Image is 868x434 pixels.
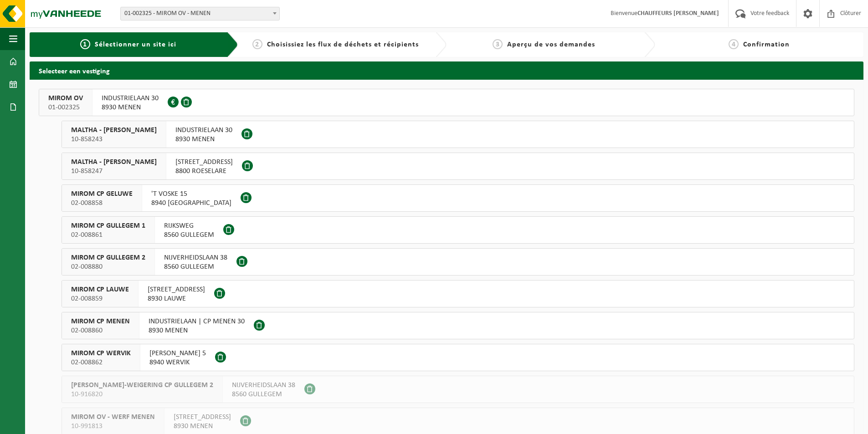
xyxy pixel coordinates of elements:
[71,422,155,431] span: 10-991813
[62,280,854,307] button: MIROM CP LAUWE 02-008859 [STREET_ADDRESS]8930 LAUWE
[149,326,245,335] span: 8930 MENEN
[507,41,595,48] span: Aperçu de vos demandes
[71,317,130,326] span: MIROM CP MENEN
[174,422,231,431] span: 8930 MENEN
[151,199,231,208] span: 8940 [GEOGRAPHIC_DATA]
[71,230,145,240] span: 02-008861
[174,413,231,422] span: [STREET_ADDRESS]
[30,61,863,79] h2: Selecteer een vestiging
[95,41,176,48] span: Sélectionner un site ici
[175,158,233,167] span: [STREET_ADDRESS]
[48,94,83,103] span: MIROM OV
[71,413,155,422] span: MIROM OV - WERF MENEN
[62,184,854,212] button: MIROM CP GELUWE 02-008858 'T VOSKE 158940 [GEOGRAPHIC_DATA]
[80,39,90,49] span: 1
[164,262,227,271] span: 8560 GULLEGEM
[175,126,232,135] span: INDUSTRIELAAN 30
[232,381,295,390] span: NIJVERHEIDSLAAN 38
[149,317,245,326] span: INDUSTRIELAAN | CP MENEN 30
[62,216,854,244] button: MIROM CP GULLEGEM 1 02-008861 RIJKSWEG8560 GULLEGEM
[71,167,157,176] span: 10-858247
[71,221,145,230] span: MIROM CP GULLEGEM 1
[121,7,279,20] span: 01-002325 - MIROM OV - MENEN
[71,126,157,135] span: MALTHA - [PERSON_NAME]
[164,221,214,230] span: RIJKSWEG
[71,381,213,390] span: [PERSON_NAME]-WEIGERING CP GULLEGEM 2
[102,103,159,112] span: 8930 MENEN
[164,230,214,240] span: 8560 GULLEGEM
[149,349,206,358] span: [PERSON_NAME] 5
[71,285,129,294] span: MIROM CP LAUWE
[120,7,280,20] span: 01-002325 - MIROM OV - MENEN
[39,89,854,116] button: MIROM OV 01-002325 INDUSTRIELAAN 308930 MENEN
[71,262,145,271] span: 02-008880
[71,199,133,208] span: 02-008858
[267,41,419,48] span: Choisissiez les flux de déchets et récipients
[71,189,133,199] span: MIROM CP GELUWE
[62,344,854,371] button: MIROM CP WERVIK 02-008862 [PERSON_NAME] 58940 WERVIK
[149,358,206,367] span: 8940 WERVIK
[493,39,503,49] span: 3
[62,248,854,276] button: MIROM CP GULLEGEM 2 02-008880 NIJVERHEIDSLAAN 388560 GULLEGEM
[71,349,131,358] span: MIROM CP WERVIK
[252,39,262,49] span: 2
[62,121,854,148] button: MALTHA - [PERSON_NAME] 10-858243 INDUSTRIELAAN 308930 MENEN
[175,167,233,176] span: 8800 ROESELARE
[148,294,205,303] span: 8930 LAUWE
[164,253,227,262] span: NIJVERHEIDSLAAN 38
[71,294,129,303] span: 02-008859
[71,135,157,144] span: 10-858243
[729,39,739,49] span: 4
[743,41,790,48] span: Confirmation
[637,10,719,17] strong: CHAUFFEURS [PERSON_NAME]
[71,390,213,399] span: 10-916820
[175,135,232,144] span: 8930 MENEN
[102,94,159,103] span: INDUSTRIELAAN 30
[62,153,854,180] button: MALTHA - [PERSON_NAME] 10-858247 [STREET_ADDRESS]8800 ROESELARE
[148,285,205,294] span: [STREET_ADDRESS]
[151,189,231,199] span: 'T VOSKE 15
[232,390,295,399] span: 8560 GULLEGEM
[62,312,854,339] button: MIROM CP MENEN 02-008860 INDUSTRIELAAN | CP MENEN 308930 MENEN
[48,103,83,112] span: 01-002325
[71,158,157,167] span: MALTHA - [PERSON_NAME]
[71,253,145,262] span: MIROM CP GULLEGEM 2
[71,358,131,367] span: 02-008862
[71,326,130,335] span: 02-008860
